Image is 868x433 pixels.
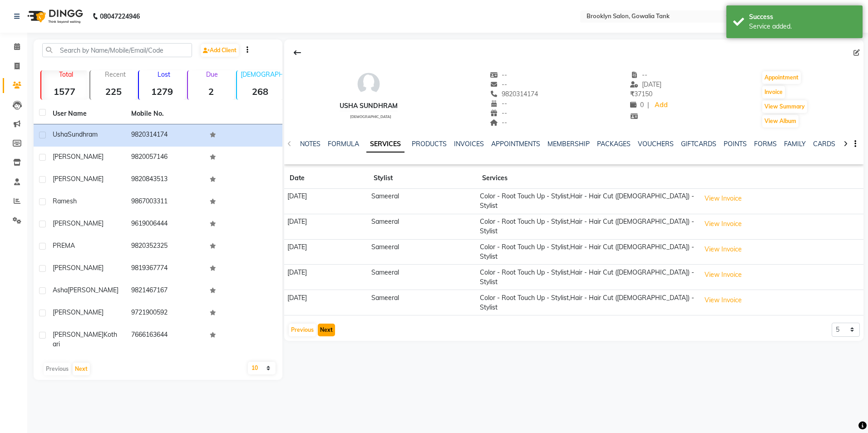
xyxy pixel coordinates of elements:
button: Appointment [762,71,801,84]
a: MEMBERSHIP [547,140,590,148]
button: Next [318,324,335,336]
a: FAMILY [784,140,806,148]
p: Due [190,70,234,79]
span: ₹ [630,90,634,98]
button: View Album [762,115,799,128]
span: [PERSON_NAME] [68,286,118,294]
a: INVOICES [454,140,484,148]
td: Sameeral [368,265,477,290]
div: Back to Client [288,44,307,61]
td: [DATE] [284,290,368,315]
span: PREMA [53,241,75,250]
p: [DEMOGRAPHIC_DATA] [241,70,283,79]
span: -- [630,71,647,79]
td: 9820352325 [126,236,204,258]
a: PACKAGES [597,140,631,148]
a: CARDS [813,140,835,148]
a: FORMS [754,140,777,148]
span: -- [490,71,508,79]
td: 7666163644 [126,325,204,354]
a: GIFTCARDS [681,140,716,148]
td: [DATE] [284,239,368,265]
strong: 1577 [41,86,88,97]
span: 37150 [630,90,652,98]
a: Add Client [201,44,239,57]
td: 9820843513 [126,169,204,191]
a: FORMULA [328,140,359,148]
button: View Invoice [700,293,746,307]
button: Invoice [762,86,785,98]
button: View Invoice [700,217,746,231]
td: 9867003311 [126,191,204,213]
td: Color - Root Touch Up - Stylist,Hair - Hair Cut ([DEMOGRAPHIC_DATA]) - Stylist [477,239,697,265]
th: Mobile No. [126,103,204,124]
span: 0 [630,101,644,109]
td: 9819367774 [126,258,204,280]
td: 9721900592 [126,302,204,325]
span: -- [490,99,508,108]
b: 08047224946 [100,4,140,29]
td: 9820057146 [126,147,204,169]
div: usha Sundhram [340,101,398,111]
span: | [647,100,649,110]
img: avatar [355,70,382,98]
div: Service added. [749,22,856,31]
span: [PERSON_NAME] [53,219,104,227]
span: -- [490,118,508,127]
td: Sameeral [368,214,477,239]
a: NOTES [300,140,321,148]
span: [DATE] [630,80,661,89]
td: 9619006444 [126,213,204,236]
button: View Invoice [700,268,746,282]
th: Services [477,168,697,189]
td: Color - Root Touch Up - Stylist,Hair - Hair Cut ([DEMOGRAPHIC_DATA]) - Stylist [477,189,697,214]
td: Color - Root Touch Up - Stylist,Hair - Hair Cut ([DEMOGRAPHIC_DATA]) - Stylist [477,214,697,239]
span: [PERSON_NAME] [53,175,104,183]
td: [DATE] [284,214,368,239]
td: Sameeral [368,290,477,315]
span: [PERSON_NAME] [53,308,104,316]
td: 9820314174 [126,124,204,147]
span: -- [490,80,508,89]
span: -- [490,109,508,117]
span: Asha [53,286,68,294]
strong: 268 [237,86,283,97]
p: Total [45,70,88,79]
span: Sundhram [68,130,98,138]
span: 9820314174 [490,90,538,98]
td: Color - Root Touch Up - Stylist,Hair - Hair Cut ([DEMOGRAPHIC_DATA]) - Stylist [477,290,697,315]
td: Sameeral [368,189,477,214]
img: logo [23,4,85,29]
a: PRODUCTS [412,140,447,148]
span: [PERSON_NAME] [53,153,104,161]
input: Search by Name/Mobile/Email/Code [42,43,192,57]
span: [PERSON_NAME] [53,330,104,339]
button: Previous [289,324,316,336]
span: [PERSON_NAME] [53,264,104,272]
a: APPOINTMENTS [491,140,540,148]
span: usha [53,130,68,138]
a: POINTS [724,140,747,148]
strong: 2 [188,86,234,97]
button: View Invoice [700,242,746,256]
p: Recent [94,70,137,79]
a: SERVICES [366,136,404,153]
div: Success [749,12,856,22]
a: VOUCHERS [638,140,674,148]
td: [DATE] [284,189,368,214]
a: Add [653,99,669,112]
td: [DATE] [284,265,368,290]
button: Next [73,363,90,375]
strong: 1279 [139,86,185,97]
p: Lost [143,70,185,79]
span: Ramesh [53,197,77,205]
th: User Name [47,103,126,124]
button: View Summary [762,100,807,113]
td: Color - Root Touch Up - Stylist,Hair - Hair Cut ([DEMOGRAPHIC_DATA]) - Stylist [477,265,697,290]
th: Date [284,168,368,189]
strong: 225 [90,86,137,97]
td: Sameeral [368,239,477,265]
span: [DEMOGRAPHIC_DATA] [350,114,391,119]
td: 9821467167 [126,280,204,302]
button: View Invoice [700,192,746,206]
